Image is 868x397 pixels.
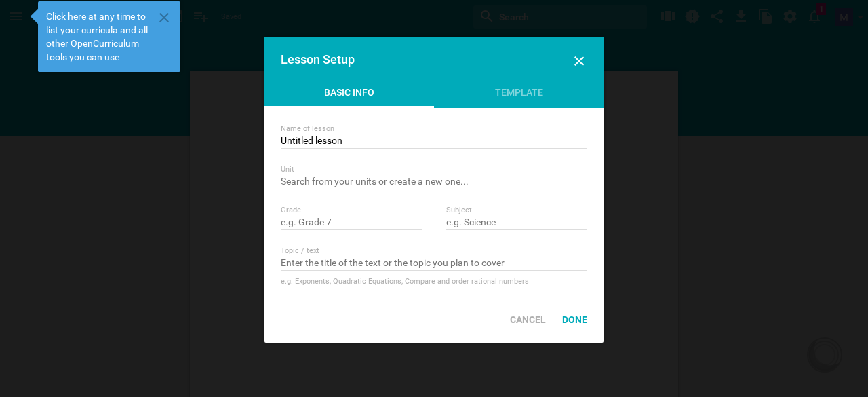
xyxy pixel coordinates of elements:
div: Basic Info [264,86,434,108]
input: Enter the title of the text or the topic you plan to cover [281,257,587,271]
input: e.g. Science [446,216,587,230]
span: Click here at any time to list your curricula and all other OpenCurriculum tools you can use [46,10,153,64]
input: Search from your units or create a new one... [281,176,587,189]
div: Subject [446,206,587,215]
div: Lesson Setup [281,53,557,67]
div: Template [434,86,604,106]
div: Unit [281,165,587,174]
div: Cancel [502,305,554,335]
div: Done [554,305,595,335]
input: e.g. Properties of magnetic substances [281,135,587,149]
input: e.g. Grade 7 [281,216,422,230]
div: e.g. Exponents, Quadratic Equations, Compare and order rational numbers [281,275,587,288]
div: Grade [281,206,422,215]
div: Topic / text [281,246,587,256]
div: Name of lesson [281,124,587,134]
